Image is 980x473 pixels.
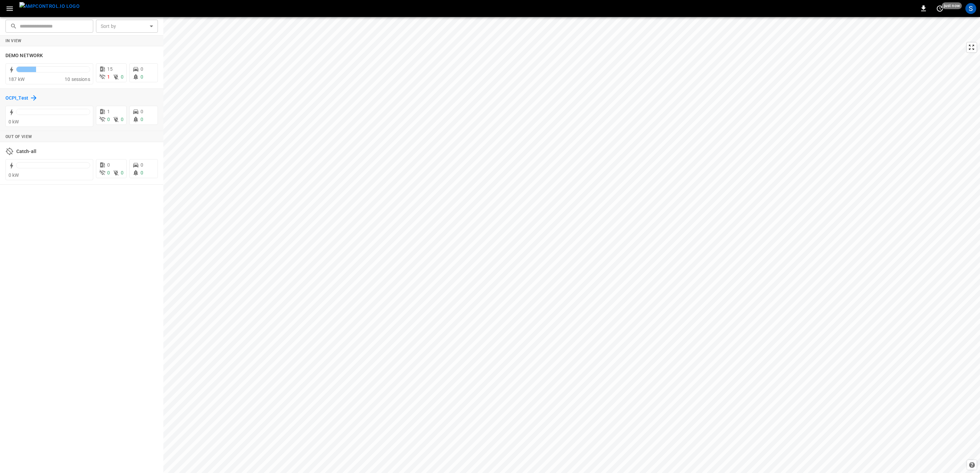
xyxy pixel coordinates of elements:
span: 0 [141,162,143,168]
span: 187 kW [9,77,24,82]
span: 0 kW [9,172,19,178]
span: 10 sessions [65,77,90,82]
canvas: Map [163,17,980,473]
span: 0 [121,74,124,80]
span: 0 [141,74,143,80]
span: just now [942,2,962,9]
h6: OCPI_Test [5,95,28,102]
h6: Catch-all [16,148,36,155]
strong: In View [5,38,22,43]
span: 0 [107,162,110,168]
img: ampcontrol.io logo [19,2,80,11]
strong: Out of View [5,134,32,139]
span: 0 [107,117,110,122]
span: 0 [141,170,143,175]
h6: DEMO NETWORK [5,52,43,60]
span: 1 [107,109,110,114]
span: 0 [121,170,124,175]
span: 0 [107,170,110,175]
span: 15 [107,66,113,72]
button: set refresh interval [934,3,945,14]
span: 0 kW [9,119,19,124]
span: 0 [121,117,124,122]
div: profile-icon [965,3,976,14]
span: 0 [141,117,143,122]
span: 0 [141,109,143,114]
span: 1 [107,74,110,80]
span: 0 [141,66,143,72]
